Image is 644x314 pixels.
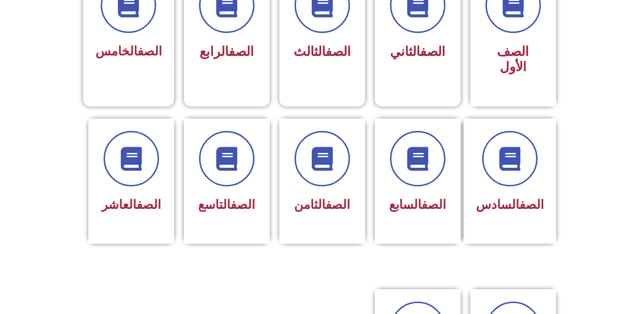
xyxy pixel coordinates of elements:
[200,44,254,59] span: الرابع
[198,197,255,212] span: التاسع
[231,197,255,212] a: الصف
[95,44,162,58] span: الخامس
[137,197,161,212] a: الصف
[294,44,351,59] span: الثالث
[497,44,529,75] span: الصف الأول
[326,44,351,59] a: الصف
[102,197,161,212] span: العاشر
[519,197,544,212] a: الصف
[229,44,254,59] a: الصف
[326,197,350,212] a: الصف
[420,44,445,59] a: الصف
[294,197,350,212] span: الثامن
[137,44,162,58] a: الصف
[389,197,446,212] span: السابع
[390,44,445,59] span: الثاني
[422,197,446,212] a: الصف
[476,197,544,212] span: السادس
